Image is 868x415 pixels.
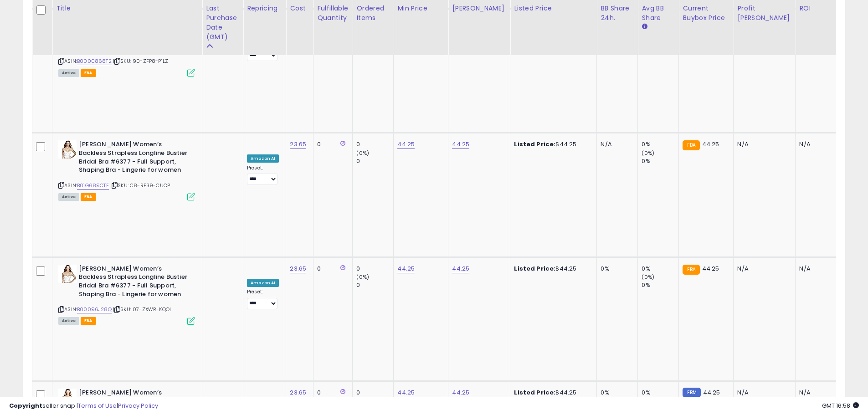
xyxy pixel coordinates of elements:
a: 44.25 [452,264,469,273]
div: $44.25 [514,140,590,149]
div: Listed Price [514,4,593,13]
div: Profit [PERSON_NAME] [737,4,791,23]
div: Preset: [247,289,279,309]
img: 41udgLDw6dL._SL40_.jpg [58,265,77,283]
span: 2025-10-10 16:58 GMT [822,401,859,410]
div: 0% [642,265,678,273]
div: 0% [601,265,631,273]
div: ROI [799,4,832,13]
div: Current Buybox Price [683,4,729,23]
div: Amazon AI [247,154,279,163]
div: Amazon AI [247,279,279,287]
small: (0%) [642,149,654,157]
div: 0 [317,265,345,273]
div: 0% [642,140,678,149]
span: FBA [81,193,96,201]
div: Repricing [247,4,282,13]
a: 44.25 [397,140,415,149]
span: FBA [81,69,96,77]
div: 0 [356,157,393,165]
div: N/A [799,265,829,273]
span: All listings currently available for purchase on Amazon [58,317,79,325]
b: Listed Price: [514,264,555,273]
span: All listings currently available for purchase on Amazon [58,69,79,77]
div: $44.25 [514,265,590,273]
div: N/A [799,140,829,149]
a: B00096J28Q [77,306,112,313]
span: 44.25 [702,264,719,273]
div: Cost [290,4,309,13]
div: BB Share 24h. [601,4,634,23]
div: N/A [737,265,788,273]
span: FBA [81,317,96,325]
a: 23.65 [290,140,306,149]
span: | SKU: C8-RE39-CUCP [110,182,170,189]
b: [PERSON_NAME] Women’s Backless Strapless Longline Bustier Bridal Bra #6377 - Full Support, Shapin... [79,140,190,176]
div: Preset: [247,165,279,185]
span: | SKU: 90-ZFP8-P1LZ [113,57,168,65]
b: [PERSON_NAME] Women’s Backless Strapless Longline Bustier Bridal Bra #6377 - Full Support, Shapin... [79,265,190,301]
small: FBM [683,388,700,397]
small: (0%) [356,273,369,281]
div: Min Price [397,4,444,13]
a: 23.65 [290,264,306,273]
span: 44.25 [702,140,719,149]
div: 0 [356,281,393,289]
a: 44.25 [397,264,415,273]
div: 0 [356,265,393,273]
a: 44.25 [452,140,469,149]
small: Avg BB Share. [642,23,647,31]
div: Ordered Items [356,4,390,23]
div: N/A [737,140,788,149]
span: | SKU: 07-ZXWR-KQOI [113,306,171,313]
div: Avg BB Share [642,4,675,23]
div: 0% [642,157,678,165]
small: FBA [683,265,699,275]
div: ASIN: [58,265,195,324]
span: All listings currently available for purchase on Amazon [58,193,79,201]
div: seller snap | | [9,402,158,410]
div: 0 [317,140,345,149]
a: B01G689CTE [77,182,109,190]
div: Fulfillable Quantity [317,4,349,23]
strong: Copyright [9,401,42,410]
div: Title [56,4,198,13]
small: (0%) [356,149,369,157]
a: B0000868T2 [77,57,112,65]
div: ASIN: [58,16,195,76]
div: Last Purchase Date (GMT) [206,4,239,42]
img: 41udgLDw6dL._SL40_.jpg [58,140,77,159]
div: ASIN: [58,140,195,200]
small: FBA [683,140,699,150]
small: (0%) [642,273,654,281]
div: 0% [642,281,678,289]
a: Terms of Use [78,401,117,410]
div: 0 [356,140,393,149]
div: N/A [601,140,631,149]
b: Listed Price: [514,140,555,149]
div: [PERSON_NAME] [452,4,506,13]
a: Privacy Policy [118,401,158,410]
